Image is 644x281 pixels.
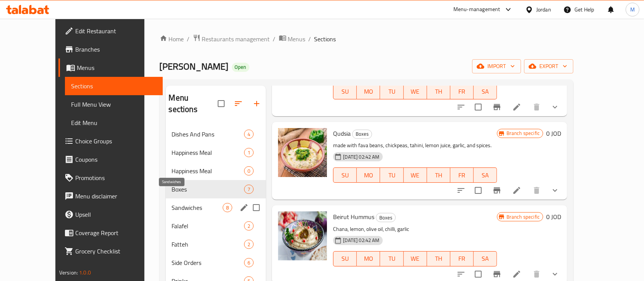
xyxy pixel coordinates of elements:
[546,98,564,116] button: show more
[450,251,474,266] button: FR
[427,84,450,99] button: TH
[244,240,254,249] div: items
[474,84,497,99] button: SA
[244,241,253,248] span: 2
[278,211,327,260] img: Beirut Hummus
[530,62,567,71] span: export
[160,34,184,44] a: Home
[71,118,157,127] span: Edit Menu
[166,235,266,253] div: Fatteh2
[337,170,354,181] span: SU
[357,167,380,183] button: MO
[75,173,157,182] span: Promotions
[58,40,163,58] a: Branches
[488,181,506,200] button: Branch-specific-item
[244,148,254,157] div: items
[333,84,357,99] button: SU
[65,114,163,132] a: Edit Menu
[472,59,521,73] button: import
[58,150,163,169] a: Coupons
[430,170,447,181] span: TH
[172,185,244,194] div: Boxes
[244,131,253,138] span: 4
[550,270,560,279] svg: Show Choices
[166,125,266,143] div: Dishes And Pans4
[59,268,78,278] span: Version:
[550,102,560,112] svg: Show Choices
[248,94,266,113] button: Add section
[527,98,546,116] button: delete
[404,167,427,183] button: WE
[75,136,157,146] span: Choice Groups
[340,237,382,244] span: [DATE] 02:42 AM
[172,166,244,175] span: Happiness Meal
[470,99,486,115] span: Select to update
[357,84,380,99] button: MO
[58,242,163,260] a: Grocery Checklist
[79,268,91,278] span: 1.0.0
[380,251,403,266] button: TU
[244,149,253,156] span: 1
[383,86,400,97] span: TU
[477,86,494,97] span: SA
[288,34,306,44] span: Menus
[333,224,497,234] p: Chana, lemon, olive oil, chilli, garlic
[333,141,497,150] p: made with fava beans, chickpeas, tahini, lemon juice, garlic, and spices.
[376,213,396,222] div: Boxes
[244,130,254,139] div: items
[453,170,471,181] span: FR
[536,5,551,14] div: Jordan
[166,180,266,198] div: Boxes7
[172,148,244,157] span: Happiness Meal
[407,253,424,264] span: WE
[360,170,377,181] span: MO
[244,221,254,231] div: items
[166,217,266,235] div: Falafel2
[75,192,157,201] span: Menu disclaimer
[333,128,351,139] span: Qudsia
[172,258,244,267] div: Side Orders
[58,224,163,242] a: Coverage Report
[75,155,157,164] span: Coupons
[172,203,223,212] span: Sandwiches
[383,170,400,181] span: TU
[238,202,250,213] button: edit
[244,166,254,175] div: items
[244,223,253,230] span: 2
[352,130,372,139] div: Boxes
[477,253,494,264] span: SA
[77,63,157,72] span: Menus
[58,205,163,224] a: Upsell
[453,86,471,97] span: FR
[527,181,546,200] button: delete
[160,58,229,75] span: [PERSON_NAME]
[407,170,424,181] span: WE
[244,185,254,194] div: items
[75,247,157,256] span: Grocery Checklist
[58,187,163,205] a: Menu disclaimer
[477,170,494,181] span: SA
[453,253,471,264] span: FR
[450,167,474,183] button: FR
[166,162,266,180] div: Happiness Meal0
[232,63,249,72] div: Open
[452,98,470,116] button: sort-choices
[427,167,450,183] button: TH
[430,253,447,264] span: TH
[166,253,266,272] div: Side Orders6
[172,221,244,231] span: Falafel
[229,94,248,113] span: Sort sections
[279,34,306,44] a: Menus
[273,34,276,44] li: /
[630,5,635,14] span: M
[474,251,497,266] button: SA
[202,34,270,44] span: Restaurants management
[75,210,157,219] span: Upsell
[166,143,266,162] div: Happiness Meal1
[244,167,253,175] span: 0
[404,251,427,266] button: WE
[71,100,157,109] span: Full Menu View
[333,211,374,223] span: Beirut Hummus
[380,84,403,99] button: TU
